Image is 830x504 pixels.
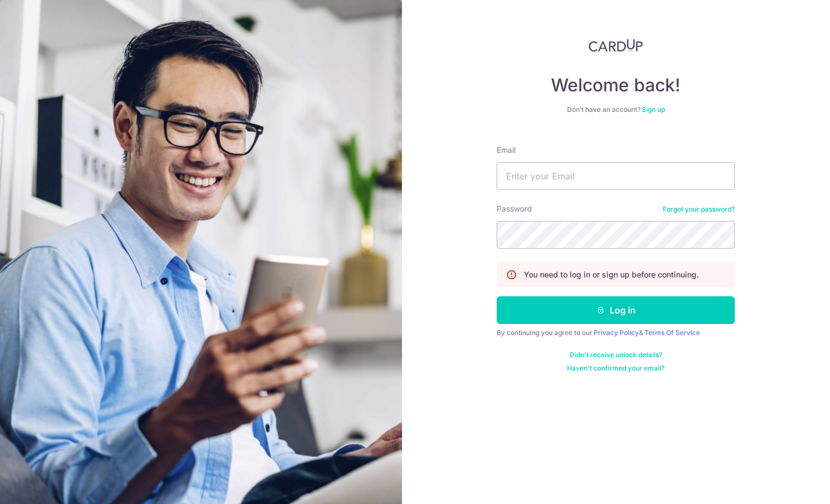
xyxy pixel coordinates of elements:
div: Don’t have an account? [497,105,735,114]
label: Password [497,203,532,214]
h4: Welcome back! [497,74,735,96]
button: Log in [497,296,735,324]
a: Didn't receive unlock details? [570,351,662,359]
a: Haven't confirmed your email? [567,364,664,373]
a: Terms Of Service [645,328,700,337]
label: Email [497,145,515,156]
a: Privacy Policy [594,328,639,337]
div: By continuing you agree to our & [497,328,735,337]
input: Enter your Email [497,162,735,190]
img: CardUp Logo [589,39,643,52]
a: Sign up [642,105,665,114]
a: Forgot your password? [663,205,735,214]
p: You need to log in or sign up before continuing. [524,269,699,280]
